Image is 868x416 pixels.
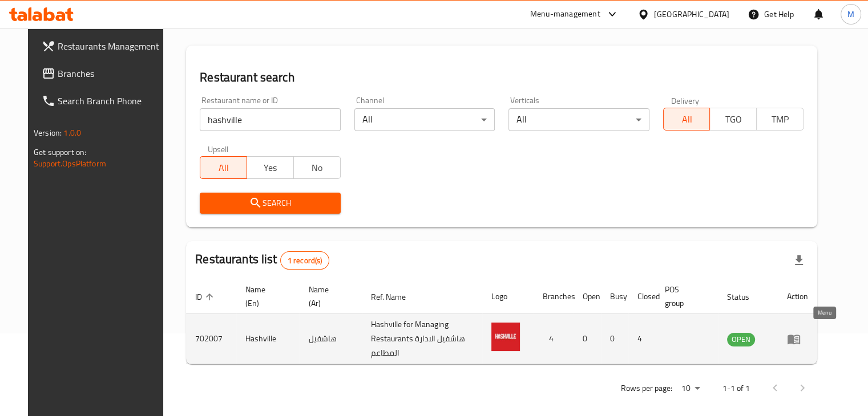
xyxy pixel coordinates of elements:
th: Open [574,279,601,314]
input: Search for restaurant name or ID.. [200,108,340,131]
span: Get support on: [34,145,86,160]
div: [GEOGRAPHIC_DATA] [654,8,729,21]
th: Action [778,279,817,314]
td: هاشفيل [299,314,361,364]
div: Rows per page: [677,380,704,397]
a: Support.OpsPlatform [34,156,106,171]
div: Menu-management [530,7,600,21]
span: Yes [252,160,289,176]
h2: Restaurants list [195,251,329,270]
div: All [354,108,495,131]
th: Closed [628,279,656,314]
button: Yes [247,156,294,179]
th: Busy [601,279,628,314]
button: TMP [756,108,804,130]
span: 1.0.0 [63,125,81,140]
p: 1-1 of 1 [722,381,750,395]
td: 702007 [186,314,236,364]
td: 4 [534,314,574,364]
label: Upsell [208,145,229,153]
span: POS group [665,283,704,310]
td: Hashville for Managing Restaurants هاشفيل الادارة المطاعم [362,314,483,364]
span: Name (Ar) [308,283,348,310]
span: Version: [34,125,62,140]
a: Restaurants Management [33,32,173,60]
span: Search Branch Phone [58,94,164,108]
td: Hashville [236,314,299,364]
label: Delivery [671,96,700,104]
span: All [668,111,706,128]
button: All [663,108,710,130]
span: 1 record(s) [281,255,329,266]
span: Branches [58,67,164,80]
button: TGO [709,108,757,130]
span: OPEN [727,333,755,346]
span: Search [209,196,331,210]
table: enhanced table [186,279,817,364]
span: TMP [761,111,799,128]
img: Hashville [491,323,520,351]
h2: Restaurant search [200,69,804,86]
span: ID [195,290,217,304]
th: Branches [534,279,574,314]
button: Search [200,193,340,214]
button: No [293,156,341,179]
span: Name (En) [245,283,285,310]
span: M [847,8,854,21]
span: Restaurants Management [58,39,164,53]
span: All [205,160,243,176]
th: Logo [482,279,534,314]
div: Total records count [280,251,330,270]
span: Status [727,290,764,304]
div: Export file [785,247,813,274]
p: Rows per page: [621,381,672,395]
div: OPEN [727,333,755,346]
button: All [200,156,247,179]
td: 0 [601,314,628,364]
span: Ref. Name [371,290,421,304]
td: 4 [628,314,656,364]
span: TGO [714,111,752,128]
div: All [508,108,649,131]
a: Search Branch Phone [33,87,173,115]
a: Branches [33,60,173,87]
span: No [298,160,336,176]
td: 0 [574,314,601,364]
